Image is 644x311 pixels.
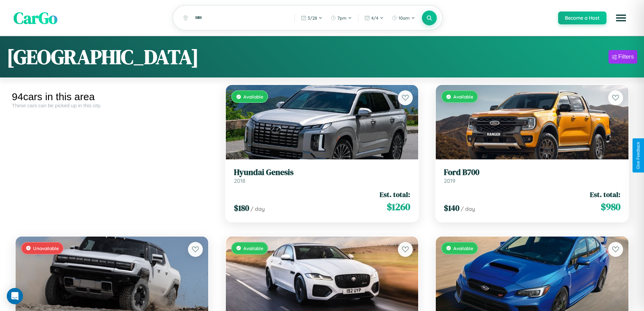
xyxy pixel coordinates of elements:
a: Hyundai Genesis2018 [234,168,410,184]
span: $ 1260 [387,200,410,214]
span: Est. total: [380,190,410,199]
span: $ 980 [601,200,620,214]
div: These cars can be picked up in this city. [12,103,212,108]
span: 10am [399,15,410,21]
span: Available [453,94,473,99]
span: Available [453,245,473,251]
button: 10am [388,13,419,23]
span: / day [251,205,265,212]
span: $ 140 [444,202,459,214]
a: Ford B7002019 [444,168,620,184]
button: 3/28 [297,13,326,23]
span: Available [243,245,263,251]
button: 4/4 [361,13,387,23]
span: 4 / 4 [371,15,378,21]
div: Give Feedback [636,142,641,169]
div: 94 cars in this area [12,91,212,103]
span: / day [461,205,475,212]
button: Open menu [612,8,630,27]
span: 2019 [444,177,455,184]
span: CarGo [14,7,57,29]
button: Filters [609,50,637,64]
span: 3 / 28 [308,15,317,21]
div: Filters [618,53,634,60]
div: Open Intercom Messenger [7,288,23,304]
button: 7pm [327,13,355,23]
span: Available [243,94,263,99]
span: 7pm [337,15,347,21]
h1: [GEOGRAPHIC_DATA] [7,43,199,71]
span: Unavailable [33,245,59,251]
span: 2018 [234,177,245,184]
h3: Hyundai Genesis [234,168,410,177]
h3: Ford B700 [444,168,620,177]
span: Est. total: [590,190,620,199]
span: $ 180 [234,202,249,214]
button: Become a Host [558,12,606,24]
